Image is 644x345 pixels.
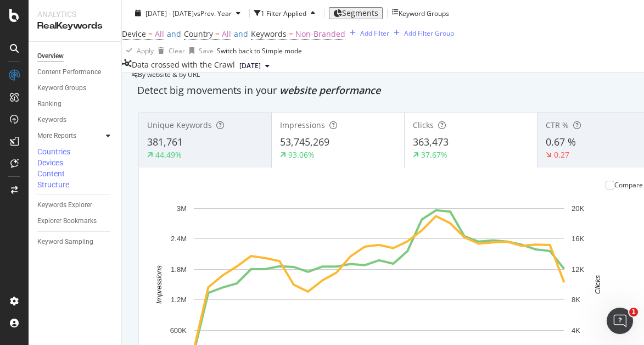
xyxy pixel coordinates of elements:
div: Keywords Explorer [37,199,92,211]
div: Overview [37,51,64,62]
span: [DATE] - [DATE] [145,8,194,18]
a: Keyword Groups [37,82,114,94]
a: Explorer Bookmarks [37,215,114,227]
div: Ranking [37,98,61,110]
span: Country [184,29,213,39]
span: All [155,29,164,39]
text: Impressions [155,265,163,304]
button: Clear [154,42,185,59]
div: Analytics [37,9,113,20]
div: Add Filter [360,28,389,37]
button: Segments [329,7,383,19]
span: Keywords [251,29,287,39]
a: Keywords [37,114,114,126]
span: 0.67 % [546,135,576,148]
span: vs Prev. Year [194,8,232,18]
span: = [148,29,153,39]
div: Explorer Bookmarks [37,215,97,227]
span: = [215,29,220,39]
span: 381,761 [147,135,183,148]
text: 4K [572,326,580,335]
button: [DATE] [235,59,274,73]
div: 37.67% [421,149,447,160]
div: Data crossed with the Crawl [132,59,235,73]
span: All [222,29,231,39]
span: 53,745,269 [280,135,329,148]
iframe: Intercom live chat [607,308,633,334]
div: 44.49% [155,149,182,160]
div: Keyword Sampling [37,236,93,248]
a: Ranking [37,98,114,110]
div: 93.06% [288,149,315,160]
div: Apply [137,46,154,55]
span: CTR % [546,120,569,130]
div: Switch back to Simple mode [217,46,302,55]
a: More Reports [37,130,103,142]
text: 20K [572,204,584,213]
span: Device [122,29,146,39]
span: Segments [342,8,378,18]
text: 2.4M [171,235,187,243]
a: Content [37,168,114,179]
button: Switch back to Simple mode [214,42,305,59]
text: 16K [572,235,584,243]
text: 3M [177,204,187,213]
span: By website & by URL [138,70,200,79]
span: = [289,29,293,39]
a: Keyword Sampling [37,236,114,248]
div: 1 Filter Applied [261,8,306,18]
span: 1 [629,308,638,316]
div: 0.27 [554,149,569,160]
div: Content Performance [37,66,101,78]
span: Unique Keywords [147,120,212,130]
a: Overview [37,51,114,62]
div: Keyword Groups [37,82,86,94]
text: Clicks [593,275,602,294]
div: legacy label [132,71,200,78]
a: Structure [37,179,114,190]
div: RealKeywords [37,20,113,32]
span: 363,473 [413,135,449,148]
div: Countries [37,146,70,157]
text: 1.8M [171,265,187,274]
button: Save [185,42,214,59]
button: Keyword Groups [392,4,449,22]
button: 1 Filter Applied [254,4,320,22]
span: and [167,29,181,39]
button: [DATE] - [DATE]vsPrev. Year [131,4,245,22]
text: 1.2M [171,296,187,304]
span: Impressions [280,120,325,130]
div: Devices [37,157,63,168]
span: Clicks [413,120,434,130]
text: 8K [572,296,580,304]
span: 2025 Jun. 23rd [239,61,261,71]
div: Keywords [37,114,66,126]
a: Countries [37,146,114,157]
text: 600K [170,326,187,335]
a: Keywords Explorer [37,199,114,211]
button: Add Filter [345,26,389,40]
button: Add Filter Group [389,26,454,40]
div: More Reports [37,130,76,142]
div: Add Filter Group [404,28,454,37]
span: Non-Branded [295,29,345,39]
div: Save [199,46,214,55]
text: 12K [572,265,584,274]
span: website performance [279,84,380,97]
div: Keyword Groups [399,8,449,18]
button: Apply [122,42,154,59]
a: Content Performance [37,66,114,78]
div: Content [37,168,65,179]
a: Devices [37,157,114,168]
div: Clear [169,46,185,55]
div: Structure [37,179,69,190]
span: and [234,29,248,39]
